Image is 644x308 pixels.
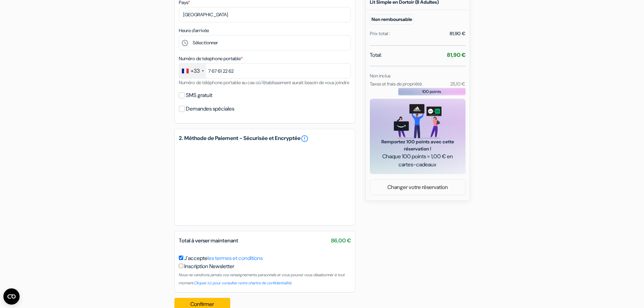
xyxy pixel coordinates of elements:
span: Remportez 100 points avec cette réservation ! [378,138,457,152]
a: error_outline [301,135,309,143]
input: 6 12 34 56 78 [179,63,351,78]
div: 81,90 € [450,30,466,37]
label: Demandes spéciales [186,104,234,114]
label: Inscription Newsletter [184,262,234,270]
label: J'accepte [184,254,263,262]
span: 100 points [422,89,441,95]
small: Numéro de téléphone portable au cas où l'établissement aurait besoin de vous joindre [179,79,349,86]
div: France: +33 [179,64,206,78]
strong: 81,90 € [447,51,466,58]
small: Nous ne vendrons jamais vos renseignements personnels et vous pouvez vous désabonner à tout moment. [179,272,345,286]
small: Taxes et frais de propriété: [370,81,423,87]
span: Total: [370,51,382,59]
h5: 2. Méthode de Paiement - Sécurisée et Encryptée [179,135,351,143]
button: Ouvrir le widget CMP [3,288,20,305]
label: Numéro de telephone portable [179,55,243,62]
span: Total à verser maintenant [179,237,238,244]
img: gift_card_hero_new.png [394,104,442,138]
small: Non inclus [370,73,390,79]
small: Non remboursable [370,14,414,25]
label: Heure d'arrivée [179,27,209,34]
small: 25,10 € [450,81,465,87]
label: SMS gratuit [186,91,212,100]
iframe: Cadre de saisie sécurisé pour le paiement [177,144,352,221]
span: 86,00 € [331,237,351,245]
a: Cliquez ici pour consulter notre chartre de confidentialité. [194,280,292,286]
a: Changer votre réservation [370,181,465,194]
div: +33 [191,67,200,75]
span: Chaque 100 points = 1,00 € en cartes-cadeaux [378,152,457,169]
a: les termes et conditions [208,255,263,262]
div: Prix total : [370,30,390,37]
